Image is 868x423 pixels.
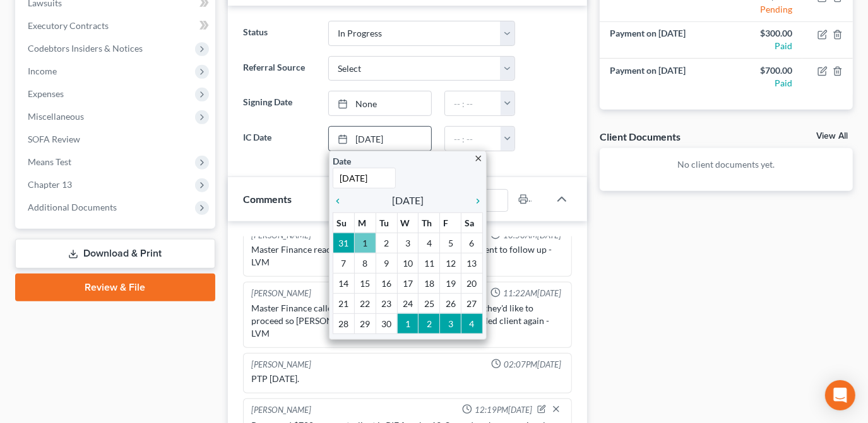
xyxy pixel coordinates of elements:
a: None [329,91,431,115]
div: Paid [737,40,792,52]
span: Expenses [28,88,64,99]
a: View All [816,132,848,141]
td: 30 [376,313,397,333]
a: Download & Print [15,239,215,269]
td: 9 [376,253,397,273]
i: chevron_right [467,196,483,206]
td: 22 [354,293,376,313]
td: 2 [376,233,397,253]
td: 16 [376,273,397,293]
td: 1 [354,233,376,253]
td: 17 [397,273,419,293]
th: Su [333,212,355,233]
td: 2 [419,313,440,333]
td: 10 [397,253,419,273]
input: -- : -- [445,127,501,151]
td: 3 [440,313,461,333]
th: W [397,212,419,233]
p: No client documents yet. [610,158,843,171]
span: 11:22AM[DATE] [503,287,561,299]
span: Means Test [28,156,71,167]
span: Miscellaneous [28,111,84,122]
div: [PERSON_NAME] [251,359,311,371]
th: F [440,212,461,233]
td: 25 [419,293,440,313]
a: chevron_left [333,193,349,208]
td: 15 [354,273,376,293]
th: Sa [461,212,483,233]
label: Referral Source [237,56,322,81]
td: Payment on [DATE] [600,22,726,59]
td: 21 [333,293,355,313]
span: Additional Documents [28,202,117,212]
label: Status [237,21,322,46]
span: [DATE] [392,193,424,208]
td: 26 [440,293,461,313]
td: 24 [397,293,419,313]
a: chevron_right [467,193,483,208]
td: 23 [376,293,397,313]
div: PTP [DATE]. [251,373,564,385]
a: SOFA Review [18,128,215,151]
span: Chapter 13 [28,179,72,190]
td: 3 [397,233,419,253]
a: [DATE] [329,127,431,151]
div: $300.00 [737,27,792,40]
input: 1/1/2013 [333,168,396,188]
td: 5 [440,233,461,253]
td: 8 [354,253,376,273]
i: close [473,154,483,163]
th: Tu [376,212,397,233]
span: 02:07PM[DATE] [504,359,561,371]
span: Comments [243,193,292,205]
td: 7 [333,253,355,273]
td: 4 [461,313,483,333]
label: Date [333,154,351,168]
th: Th [419,212,440,233]
td: 13 [461,253,483,273]
a: Review & File [15,274,215,301]
div: [PERSON_NAME] [251,404,311,417]
a: close [473,151,483,165]
td: 6 [461,233,483,253]
span: Income [28,66,57,76]
td: 12 [440,253,461,273]
td: 27 [461,293,483,313]
div: Pending [737,3,792,16]
span: SOFA Review [28,134,80,144]
input: -- : -- [445,91,501,115]
span: Codebtors Insiders & Notices [28,43,143,54]
td: Payment on [DATE] [600,58,726,95]
td: 20 [461,273,483,293]
td: 19 [440,273,461,293]
td: 28 [333,313,355,333]
span: Executory Contracts [28,20,109,31]
td: 14 [333,273,355,293]
td: 4 [419,233,440,253]
div: Open Intercom Messenger [825,380,855,410]
td: 29 [354,313,376,333]
div: [PERSON_NAME] [251,287,311,299]
td: 11 [419,253,440,273]
label: Signing Date [237,91,322,116]
span: 12:19PM[DATE] [475,404,532,416]
div: Client Documents [600,130,681,143]
td: 1 [397,313,419,333]
label: IC Date [237,126,322,151]
div: $700.00 [737,64,792,77]
th: M [354,212,376,233]
div: Master Finance called again - I have not heard from client if they'd like to proceed so [PERSON_N... [251,302,564,340]
td: 31 [333,233,355,253]
td: 18 [419,273,440,293]
div: Paid [737,77,792,90]
i: chevron_left [333,196,349,206]
a: Executory Contracts [18,14,215,37]
div: Master Finance reached out to check client status. Called client to follow up - LVM [251,243,564,269]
